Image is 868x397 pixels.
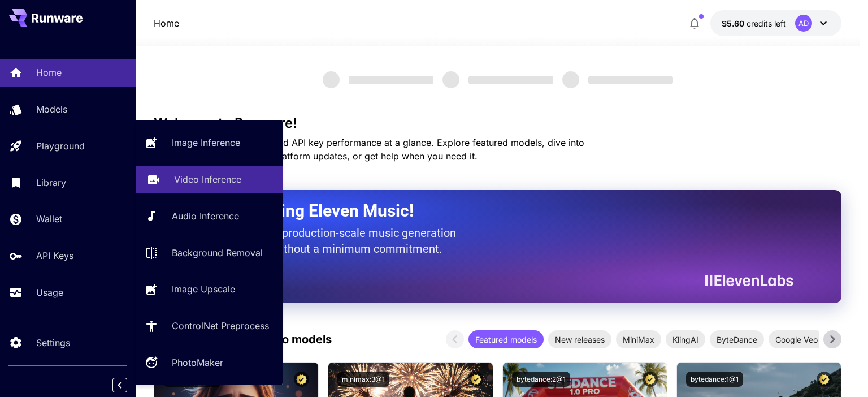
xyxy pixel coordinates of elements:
[172,282,235,296] p: Image Upscale
[722,19,747,28] span: $5.60
[172,246,263,260] p: Background Removal
[795,15,812,32] div: AD
[36,139,85,153] p: Playground
[616,334,661,346] span: MiniMax
[172,209,239,223] p: Audio Inference
[710,334,764,346] span: ByteDance
[136,239,283,266] a: Background Removal
[154,16,179,30] p: Home
[666,334,705,346] span: KlingAI
[722,18,786,29] div: $5.59703
[172,356,223,369] p: PhotoMaker
[36,102,67,116] p: Models
[136,202,283,230] a: Audio Inference
[686,372,743,387] button: bytedance:1@1
[294,372,309,387] button: Certified Model – Vetted for best performance and includes a commercial license.
[154,16,179,30] nav: breadcrumb
[136,275,283,303] a: Image Upscale
[36,286,63,299] p: Usage
[136,129,283,157] a: Image Inference
[36,176,66,189] p: Library
[747,19,786,28] span: credits left
[112,378,127,392] button: Collapse sidebar
[548,334,611,346] span: New releases
[643,372,658,387] button: Certified Model – Vetted for best performance and includes a commercial license.
[817,372,832,387] button: Certified Model – Vetted for best performance and includes a commercial license.
[136,312,283,340] a: ControlNet Preprocess
[36,249,73,262] p: API Keys
[172,319,269,333] p: ControlNet Preprocess
[154,137,584,162] span: Check out your usage stats and API key performance at a glance. Explore featured models, dive int...
[121,375,136,395] div: Collapse sidebar
[182,225,465,257] p: The only way to get production-scale music generation from Eleven Labs without a minimum commitment.
[182,200,785,222] h2: Now Supporting Eleven Music!
[337,372,389,387] button: minimax:3@1
[36,336,70,349] p: Settings
[36,66,62,79] p: Home
[468,372,484,387] button: Certified Model – Vetted for best performance and includes a commercial license.
[468,334,544,346] span: Featured models
[710,10,841,36] button: $5.59703
[174,172,241,186] p: Video Inference
[136,349,283,377] a: PhotoMaker
[154,115,841,131] h3: Welcome to Runware!
[172,136,240,149] p: Image Inference
[769,334,824,346] span: Google Veo
[36,212,62,226] p: Wallet
[512,372,570,387] button: bytedance:2@1
[136,166,283,193] a: Video Inference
